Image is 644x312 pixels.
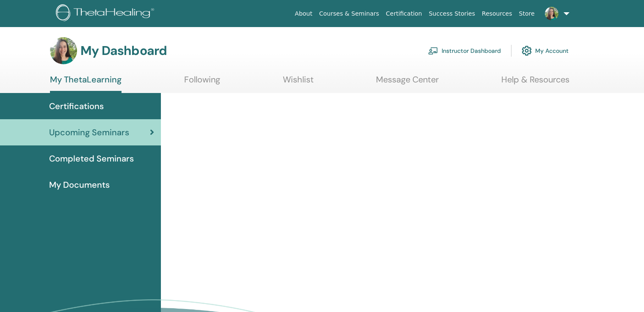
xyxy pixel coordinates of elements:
[49,152,134,165] span: Completed Seminars
[376,74,439,91] a: Message Center
[283,74,314,91] a: Wishlist
[426,6,478,22] a: Success Stories
[478,6,516,22] a: Resources
[49,100,104,112] span: Certifications
[516,6,538,22] a: Store
[184,74,220,91] a: Following
[49,126,129,139] span: Upcoming Seminars
[545,7,558,20] img: default.jpg
[382,6,425,22] a: Certification
[522,41,569,60] a: My Account
[428,47,438,55] img: chalkboard-teacher.svg
[428,41,501,60] a: Instructor Dashboard
[50,74,122,93] a: My ThetaLearning
[316,6,383,22] a: Courses & Seminars
[80,43,167,58] h3: My Dashboard
[501,74,569,91] a: Help & Resources
[50,37,77,64] img: default.jpg
[56,4,157,23] img: logo.png
[49,178,110,191] span: My Documents
[522,44,532,58] img: cog.svg
[291,6,315,22] a: About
